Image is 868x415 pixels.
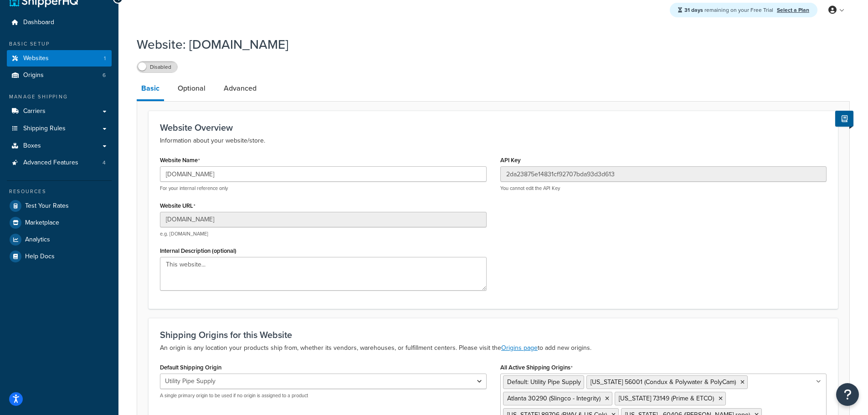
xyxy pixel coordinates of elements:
label: Default Shipping Origin [160,364,221,371]
span: Dashboard [23,19,54,26]
a: Marketplace [7,215,112,231]
a: Websites1 [7,50,112,67]
p: Information about your website/store. [160,135,827,146]
label: All Active Shipping Origins [500,364,573,371]
a: Boxes [7,138,112,154]
a: Shipping Rules [7,120,112,137]
a: Help Docs [7,248,112,265]
span: 1 [104,55,106,62]
input: XDL713J089NBV22 [500,166,827,182]
span: Default: Utility Pipe Supply [507,377,581,387]
label: Disabled [137,61,177,72]
div: Basic Setup [7,40,112,48]
a: Advanced Features4 [7,154,112,171]
a: Test Your Rates [7,198,112,214]
strong: 31 days [684,6,703,14]
textarea: This website... [160,257,487,291]
a: Advanced [219,77,261,99]
p: A single primary origin to be used if no origin is assigned to a product [160,392,487,399]
a: Optional [173,77,210,99]
a: Carriers [7,103,112,120]
div: Manage Shipping [7,93,112,101]
a: Dashboard [7,14,112,31]
li: Advanced Features [7,154,112,171]
span: Boxes [23,142,41,150]
h1: Website: [DOMAIN_NAME] [137,36,838,53]
h3: Website Overview [160,123,827,133]
span: 4 [103,159,106,167]
span: [US_STATE] 56001 (Condux & Polywater & PolyCam) [591,377,736,387]
p: You cannot edit the API Key [500,185,827,192]
label: Website Name [160,157,200,164]
a: Basic [137,77,164,101]
label: API Key [500,157,521,164]
button: Show Help Docs [835,111,853,127]
span: Help Docs [25,253,55,261]
span: Marketplace [25,219,59,227]
a: Origins page [501,343,538,353]
a: Origins6 [7,67,112,84]
a: Select a Plan [777,6,809,14]
div: Resources [7,188,112,195]
span: Shipping Rules [23,125,66,133]
span: remaining on your Free Trial [684,6,775,14]
span: Advanced Features [23,159,78,167]
h3: Shipping Origins for this Website [160,330,827,340]
a: Analytics [7,231,112,248]
p: An origin is any location your products ship from, whether its vendors, warehouses, or fulfillmen... [160,343,827,354]
span: [US_STATE] 73149 (Prime & ETCO) [619,394,714,403]
label: Website URL [160,202,195,210]
span: Analytics [25,236,50,244]
li: Origins [7,67,112,84]
span: 6 [103,72,106,79]
p: e.g. [DOMAIN_NAME] [160,231,487,237]
span: Atlanta 30290 (Slingco - Integrity) [507,394,601,403]
label: Internal Description (optional) [160,247,236,254]
p: For your internal reference only [160,185,487,192]
span: Origins [23,72,44,79]
span: Test Your Rates [25,202,69,210]
span: Websites [23,55,49,62]
span: Carriers [23,108,46,115]
button: Open Resource Center [836,383,859,406]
